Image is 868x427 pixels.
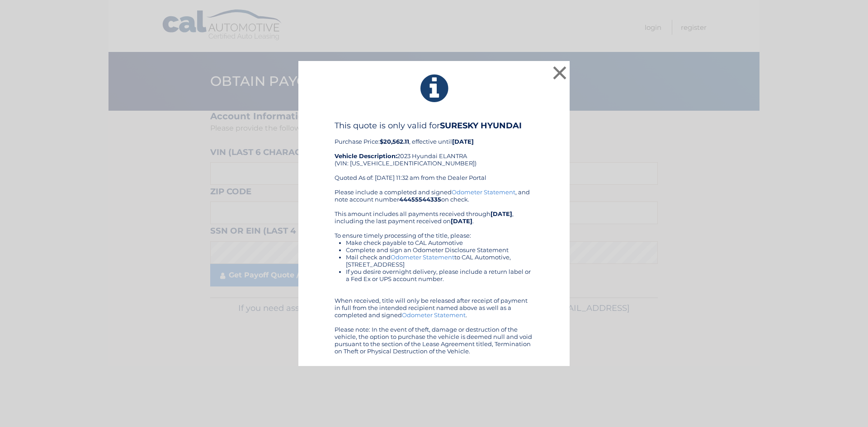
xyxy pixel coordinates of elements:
a: Odometer Statement [402,311,466,319]
div: Please include a completed and signed , and note account number on check. This amount includes al... [335,188,533,355]
li: Complete and sign an Odometer Disclosure Statement [346,246,533,253]
li: Mail check and to CAL Automotive, [STREET_ADDRESS] [346,253,533,268]
b: [DATE] [452,138,474,145]
a: Odometer Statement [452,188,515,196]
b: $20,562.11 [380,138,409,145]
b: 44455544335 [399,196,441,203]
h4: This quote is only valid for [335,121,533,131]
button: × [551,64,569,82]
li: Make check payable to CAL Automotive [346,239,533,246]
b: [DATE] [491,210,512,217]
div: Purchase Price: , effective until 2023 Hyundai ELANTRA (VIN: [US_VEHICLE_IDENTIFICATION_NUMBER]) ... [335,121,533,188]
b: [DATE] [451,217,472,225]
b: SURESKY HYUNDAI [440,121,522,131]
a: Odometer Statement [391,253,454,261]
strong: Vehicle Description: [335,152,397,160]
li: If you desire overnight delivery, please include a return label or a Fed Ex or UPS account number. [346,268,533,282]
